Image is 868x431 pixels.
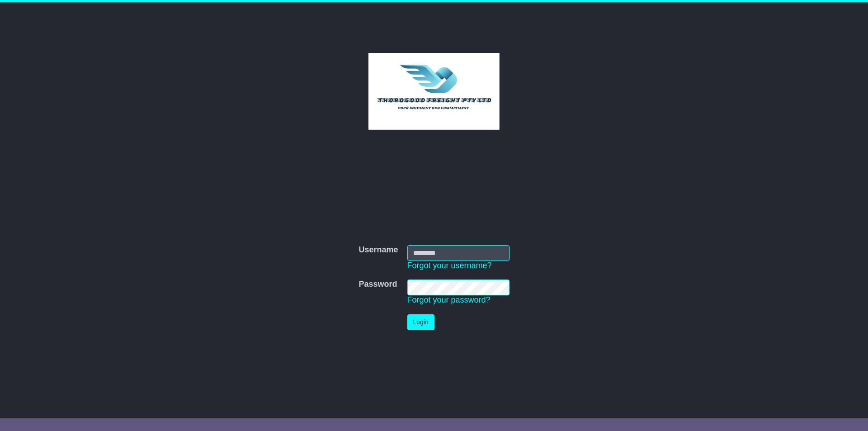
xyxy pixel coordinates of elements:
[359,279,397,289] label: Password
[368,53,500,130] img: Thorogood Freight Pty Ltd
[407,295,491,304] a: Forgot your password?
[407,261,492,270] a: Forgot your username?
[359,245,398,255] label: Username
[407,314,434,330] button: Login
